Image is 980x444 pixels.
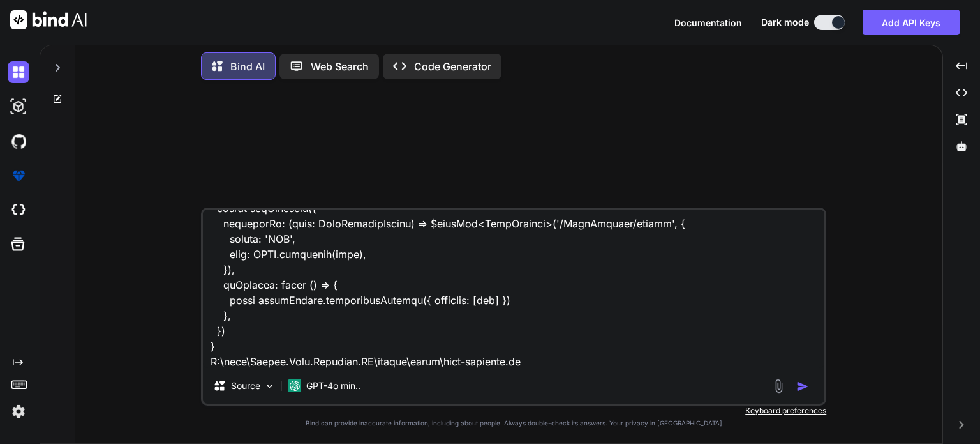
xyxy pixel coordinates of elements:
p: Keyboard preferences [201,406,826,416]
img: cloudideIcon [8,199,29,221]
img: settings [8,401,29,422]
img: GPT-4o mini [288,379,301,392]
p: Bind AI [230,59,265,74]
button: Add API Keys [863,10,960,35]
p: Source [231,379,260,392]
p: Bind can provide inaccurate information, including about people. Always double-check its answers.... [201,418,826,428]
img: darkChat [8,61,29,83]
img: premium [8,165,29,187]
img: Bind AI [10,10,87,29]
button: Documentation [674,16,742,29]
img: icon [796,380,809,393]
p: GPT-4o min.. [306,379,360,392]
span: Dark mode [761,16,809,29]
textarea: lorem ipsu dolo si ametcons.adi <elitse doei="te" incid> utlabo etdo { MagnaaLiqua } enim '#admin... [203,210,824,368]
span: Documentation [674,17,742,28]
p: Web Search [311,59,369,74]
img: githubDark [8,130,29,152]
img: attachment [771,379,786,394]
img: darkAi-studio [8,96,29,118]
img: Pick Models [264,381,275,392]
p: Code Generator [414,59,491,74]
